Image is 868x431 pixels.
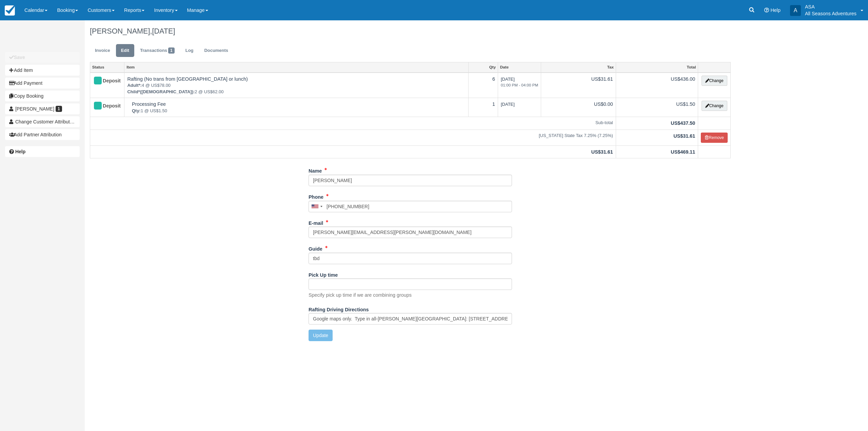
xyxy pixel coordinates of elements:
label: Pick Up time [309,269,338,279]
div: Deposit [93,76,116,86]
span: [DATE] [501,77,538,88]
button: Save [5,52,80,63]
button: Update [309,330,333,341]
div: Deposit [93,101,116,112]
span: [DATE] [501,102,515,107]
p: ASA [805,3,856,10]
label: Guide [309,243,322,253]
a: Log [180,44,199,57]
a: Transactions1 [135,44,180,57]
em: [US_STATE] State Tax 7.25% (7.25%) [93,133,613,139]
strong: Qty [132,108,141,113]
p: Specify pick up time if we are combining groups [309,292,412,299]
a: Help [5,146,80,157]
button: Add Item [5,65,80,76]
button: Copy Booking [5,91,80,101]
a: Status [90,62,124,72]
a: Total [616,62,698,72]
button: Add Partner Attribution [5,129,80,140]
a: Edit [116,44,134,57]
p: All Seasons Adventures [805,10,856,17]
span: Change Customer Attribution [15,119,76,124]
td: 6 [468,73,498,98]
label: Phone [309,191,323,201]
img: checkfront-main-nav-mini-logo.png [5,5,15,16]
span: [DATE] [152,27,175,35]
button: Change [702,76,727,86]
td: Rafting (No trans from [GEOGRAPHIC_DATA] or lunch) [124,73,468,98]
label: Rafting Driving Directions [309,304,369,313]
strong: US$437.50 [671,120,695,126]
strong: Child*(12 to 4 years old) [127,89,195,94]
a: Documents [199,44,233,57]
strong: US$469.11 [671,149,695,155]
a: Date [498,62,541,72]
label: E-mail [309,217,323,227]
h1: [PERSON_NAME], [90,27,731,35]
div: United States: +1 [309,201,324,212]
b: Help [15,149,25,154]
em: 4 @ US$78.00 2 @ US$62.00 [127,82,465,95]
a: Invoice [90,44,115,57]
label: Name [309,165,322,175]
button: Change Customer Attribution [5,116,80,127]
a: Item [124,62,468,72]
a: Tax [541,62,616,72]
td: US$31.61 [541,73,616,98]
span: 1 [56,106,62,112]
td: US$0.00 [541,98,616,117]
div: A [790,5,801,16]
strong: Adult* [127,83,141,88]
em: Sub-total [93,120,613,126]
em: 1 @ US$1.50 [132,108,466,114]
a: [PERSON_NAME] 1 [5,103,80,114]
em: 01:00 PM - 04:00 PM [501,82,538,88]
td: 1 [468,98,498,117]
span: [PERSON_NAME] [15,106,54,112]
strong: US$31.61 [591,149,613,155]
a: Qty [469,62,498,72]
strong: US$31.61 [673,133,695,139]
td: US$436.00 [616,73,698,98]
b: Save [14,55,25,60]
td: US$1.50 [616,98,698,117]
span: Help [770,7,781,13]
button: Change [702,101,727,111]
button: Remove [701,133,728,143]
i: Help [764,8,769,13]
td: Processing Fee [124,98,468,117]
span: 1 [168,47,175,54]
button: Add Payment [5,78,80,89]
